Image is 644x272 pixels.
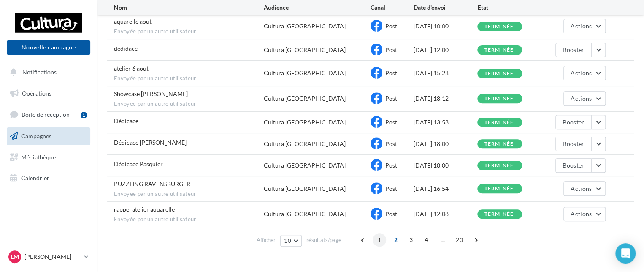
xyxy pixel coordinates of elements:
[7,40,90,55] button: Nouvelle campagne
[5,127,92,145] a: Campagnes
[484,141,514,147] div: terminée
[563,66,606,80] button: Actions
[413,184,477,193] div: [DATE] 16:54
[264,210,346,218] div: Cultura [GEOGRAPHIC_DATA]
[114,139,187,146] span: Dédicace Carl pineau
[22,90,51,97] span: Opérations
[413,46,477,54] div: [DATE] 12:00
[264,3,371,12] div: Audience
[5,169,92,187] a: Calendrier
[419,233,433,247] span: 4
[571,22,592,30] span: Actions
[264,22,346,30] div: Cultura [GEOGRAPHIC_DATA]
[114,90,188,97] span: Showcase Clem Norman
[436,233,449,247] span: ...
[571,95,592,102] span: Actions
[413,140,477,148] div: [DATE] 18:00
[306,236,341,244] span: résultats/page
[571,210,592,217] span: Actions
[385,118,397,126] span: Post
[484,47,514,53] div: terminée
[452,233,466,247] span: 20
[563,181,606,196] button: Actions
[114,160,163,168] span: Dédicace Pasquier
[484,96,514,102] div: terminée
[385,185,397,192] span: Post
[484,120,514,125] div: terminée
[257,236,276,244] span: Afficher
[563,207,606,221] button: Actions
[114,206,175,213] span: rappel atelier aquarelle
[385,22,397,30] span: Post
[114,117,138,124] span: Dédicace
[114,180,190,187] span: PUZZLING RAVENSBURGER
[571,69,592,77] span: Actions
[413,69,477,77] div: [DATE] 15:28
[22,69,57,76] span: Notifications
[5,63,89,81] button: Notifications
[22,111,70,118] span: Boîte de réception
[5,85,92,102] a: Opérations
[563,91,606,106] button: Actions
[484,186,514,192] div: terminée
[264,184,346,193] div: Cultura [GEOGRAPHIC_DATA]
[5,148,92,166] a: Médiathèque
[385,140,397,147] span: Post
[264,94,346,103] div: Cultura [GEOGRAPHIC_DATA]
[563,19,606,33] button: Actions
[373,233,386,247] span: 1
[114,216,264,223] span: Envoyée par un autre utilisateur
[114,190,264,198] span: Envoyée par un autre utilisateur
[477,3,541,12] div: État
[413,161,477,170] div: [DATE] 18:00
[21,132,51,140] span: Campagnes
[413,22,477,30] div: [DATE] 10:00
[114,75,264,82] span: Envoyée par un autre utilisateur
[264,46,346,54] div: Cultura [GEOGRAPHIC_DATA]
[114,65,149,72] span: atelier 6 aout
[21,174,49,181] span: Calendrier
[371,3,413,12] div: Canal
[264,118,346,126] div: Cultura [GEOGRAPHIC_DATA]
[114,100,264,108] span: Envoyée par un autre utilisateur
[114,3,264,12] div: Nom
[385,46,397,53] span: Post
[413,210,477,218] div: [DATE] 12:08
[413,118,477,126] div: [DATE] 13:53
[5,105,92,124] a: Boîte de réception1
[413,3,477,12] div: Date d'envoi
[24,253,81,261] p: [PERSON_NAME]
[385,162,397,169] span: Post
[413,94,477,103] div: [DATE] 18:12
[484,71,514,77] div: terminée
[571,185,592,192] span: Actions
[11,253,19,261] span: LM
[81,112,87,118] div: 1
[555,158,591,173] button: Booster
[385,95,397,102] span: Post
[7,249,90,265] a: LM [PERSON_NAME]
[264,140,346,148] div: Cultura [GEOGRAPHIC_DATA]
[114,28,264,36] span: Envoyée par un autre utilisateur
[385,210,397,217] span: Post
[389,233,403,247] span: 2
[264,69,346,77] div: Cultura [GEOGRAPHIC_DATA]
[404,233,418,247] span: 3
[615,243,636,264] div: Open Intercom Messenger
[555,43,591,57] button: Booster
[555,137,591,151] button: Booster
[264,161,346,170] div: Cultura [GEOGRAPHIC_DATA]
[385,69,397,77] span: Post
[484,212,514,217] div: terminée
[555,115,591,129] button: Booster
[114,45,138,52] span: dédidace
[484,163,514,168] div: terminée
[114,18,152,25] span: aquarelle aout
[21,153,56,160] span: Médiathèque
[284,237,291,244] span: 10
[484,24,514,30] div: terminée
[280,235,302,247] button: 10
